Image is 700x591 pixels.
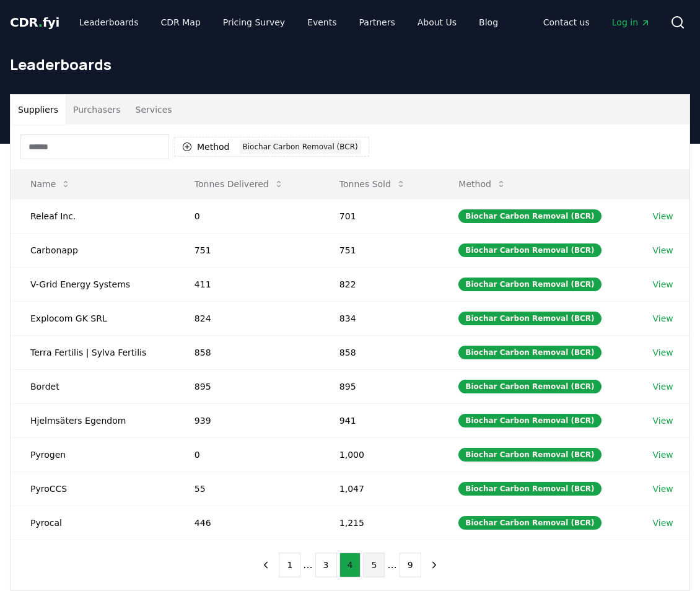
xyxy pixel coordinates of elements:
[175,506,320,540] td: 446
[653,380,673,393] a: View
[10,15,59,30] span: CDR fyi
[174,137,369,157] button: MethodBiochar Carbon Removal (BCR)
[387,558,396,572] li: ...
[653,449,673,461] a: View
[175,199,320,233] td: 0
[10,55,690,74] h1: Leaderboards
[175,471,320,506] td: 55
[330,172,416,196] button: Tonnes Sold
[653,312,673,325] a: View
[458,448,601,462] div: Biochar Carbon Removal (BCR)
[320,403,439,437] td: 941
[175,301,320,335] td: 824
[363,553,385,577] button: 5
[303,558,312,572] li: ...
[175,233,320,267] td: 751
[240,140,361,154] div: Biochar Carbon Removal (BCR)
[458,209,601,223] div: Biochar Carbon Removal (BCR)
[653,414,673,427] a: View
[185,172,294,196] button: Tonnes Delivered
[66,95,128,125] button: Purchasers
[279,553,300,577] button: 1
[458,380,601,393] div: Biochar Carbon Removal (BCR)
[458,346,601,359] div: Biochar Carbon Removal (BCR)
[458,482,601,496] div: Biochar Carbon Removal (BCR)
[11,403,175,437] td: Hjelmsäters Egendom
[128,95,180,125] button: Services
[320,369,439,403] td: 895
[297,11,346,33] a: Events
[458,278,601,291] div: Biochar Carbon Removal (BCR)
[653,517,673,529] a: View
[315,553,337,577] button: 3
[458,516,601,530] div: Biochar Carbon Removal (BCR)
[20,172,81,196] button: Name
[11,369,175,403] td: Bordet
[10,14,59,31] a: CDR.fyi
[11,335,175,369] td: Terra Fertilis | Sylva Fertilis
[602,11,660,33] a: Log in
[213,11,295,33] a: Pricing Survey
[408,11,466,33] a: About Us
[320,437,439,471] td: 1,000
[339,553,361,577] button: 4
[424,553,445,577] button: next page
[320,199,439,233] td: 701
[151,11,211,33] a: CDR Map
[400,553,421,577] button: 9
[320,506,439,540] td: 1,215
[11,267,175,301] td: V-Grid Energy Systems
[175,403,320,437] td: 939
[11,301,175,335] td: Explocom GK SRL
[458,414,601,427] div: Biochar Carbon Removal (BCR)
[612,16,650,28] span: Log in
[653,483,673,495] a: View
[653,244,673,256] a: View
[458,312,601,325] div: Biochar Carbon Removal (BCR)
[69,11,149,33] a: Leaderboards
[533,11,600,33] a: Contact us
[11,506,175,540] td: Pyrocal
[448,172,516,196] button: Method
[349,11,405,33] a: Partners
[175,369,320,403] td: 895
[38,15,43,30] span: .
[175,267,320,301] td: 411
[458,243,601,257] div: Biochar Carbon Removal (BCR)
[11,233,175,267] td: Carbonapp
[175,437,320,471] td: 0
[533,11,660,33] nav: Main
[175,335,320,369] td: 858
[320,471,439,506] td: 1,047
[320,233,439,267] td: 751
[11,471,175,506] td: PyroCCS
[69,11,508,33] nav: Main
[320,267,439,301] td: 822
[653,278,673,291] a: View
[11,199,175,233] td: Releaf Inc.
[255,553,276,577] button: previous page
[11,95,66,125] button: Suppliers
[320,335,439,369] td: 858
[11,437,175,471] td: Pyrogen
[653,210,673,222] a: View
[653,346,673,359] a: View
[320,301,439,335] td: 834
[469,11,508,33] a: Blog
